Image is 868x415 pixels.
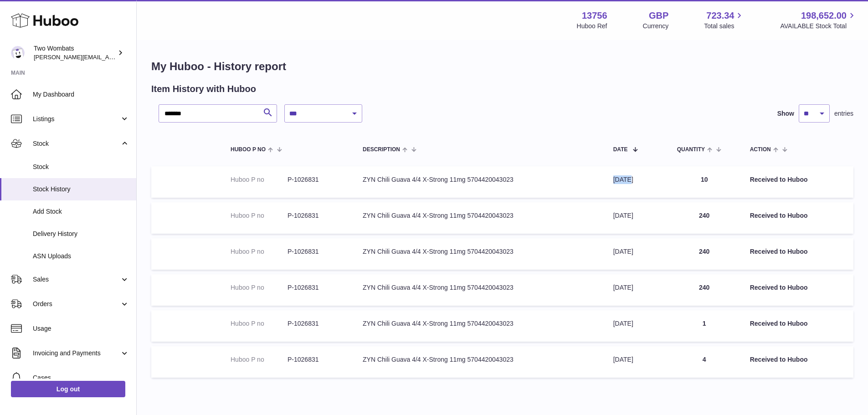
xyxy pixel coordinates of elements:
[706,10,734,22] span: 723.34
[231,211,288,220] dt: Huboo P no
[750,212,808,219] strong: Received to Huboo
[231,319,288,328] dt: Huboo P no
[582,10,607,22] strong: 13756
[288,211,344,220] dd: P-1026831
[668,310,741,342] td: 1
[354,310,604,342] td: ZYN Chili Guava 4/4 X-Strong 11mg 5704420043023
[34,44,116,61] div: Two Wombats
[231,147,266,153] span: Huboo P no
[231,247,288,256] dt: Huboo P no
[604,166,668,198] td: [DATE]
[604,310,668,342] td: [DATE]
[363,147,400,153] span: Description
[288,247,344,256] dd: P-1026831
[777,109,794,118] label: Show
[668,274,741,306] td: 240
[604,202,668,234] td: [DATE]
[288,319,344,328] dd: P-1026831
[834,109,853,118] span: entries
[33,163,129,171] span: Stock
[33,324,129,333] span: Usage
[668,238,741,270] td: 240
[11,46,25,60] img: adam.randall@twowombats.com
[288,355,344,364] dd: P-1026831
[704,10,745,31] a: 723.34 Total sales
[354,202,604,234] td: ZYN Chili Guava 4/4 X-Strong 11mg 5704420043023
[643,22,669,31] div: Currency
[704,22,745,31] span: Total sales
[33,139,120,148] span: Stock
[33,349,120,358] span: Invoicing and Payments
[354,166,604,198] td: ZYN Chili Guava 4/4 X-Strong 11mg 5704420043023
[288,283,344,292] dd: P-1026831
[33,252,129,261] span: ASN Uploads
[649,10,668,22] strong: GBP
[231,175,288,184] dt: Huboo P no
[33,185,129,194] span: Stock History
[604,346,668,378] td: [DATE]
[613,147,628,153] span: Date
[577,22,607,31] div: Huboo Ref
[33,90,129,99] span: My Dashboard
[151,59,853,74] h1: My Huboo - History report
[354,238,604,270] td: ZYN Chili Guava 4/4 X-Strong 11mg 5704420043023
[780,22,857,31] span: AVAILABLE Stock Total
[354,274,604,306] td: ZYN Chili Guava 4/4 X-Strong 11mg 5704420043023
[677,147,705,153] span: Quantity
[604,238,668,270] td: [DATE]
[231,355,288,364] dt: Huboo P no
[750,284,808,291] strong: Received to Huboo
[604,274,668,306] td: [DATE]
[231,283,288,292] dt: Huboo P no
[750,147,771,153] span: Action
[33,275,120,284] span: Sales
[33,374,129,382] span: Cases
[780,10,857,31] a: 198,652.00 AVAILABLE Stock Total
[750,248,808,255] strong: Received to Huboo
[34,53,231,61] span: [PERSON_NAME][EMAIL_ADDRESS][PERSON_NAME][DOMAIN_NAME]
[33,230,129,238] span: Delivery History
[33,300,120,308] span: Orders
[11,381,125,397] a: Log out
[151,83,256,95] h2: Item History with Huboo
[750,320,808,327] strong: Received to Huboo
[668,202,741,234] td: 240
[750,176,808,183] strong: Received to Huboo
[750,356,808,363] strong: Received to Huboo
[33,207,129,216] span: Add Stock
[33,115,120,123] span: Listings
[801,10,847,22] span: 198,652.00
[668,346,741,378] td: 4
[668,166,741,198] td: 10
[354,346,604,378] td: ZYN Chili Guava 4/4 X-Strong 11mg 5704420043023
[288,175,344,184] dd: P-1026831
